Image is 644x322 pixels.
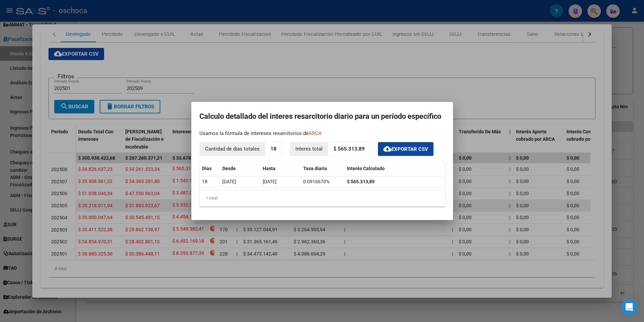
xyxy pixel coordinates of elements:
[383,146,428,152] span: Exportar CSV
[220,161,260,176] datatable-header-cell: Desde
[263,179,277,184] span: [DATE]
[378,142,433,156] button: Exportar CSV
[202,179,207,184] span: 18
[347,166,385,171] span: Interés Calculado
[300,161,344,176] datatable-header-cell: Tasa diaria
[383,145,391,153] mat-icon: cloud_download
[260,161,300,176] datatable-header-cell: Hasta
[199,130,445,137] p: Usamos la fórmula de intereses resarcitorios de
[303,179,329,184] span: 0.0916670%
[222,179,236,184] span: [DATE]
[263,166,276,171] span: Hasta
[333,146,365,152] strong: $ 565.313,89
[199,161,220,176] datatable-header-cell: Días
[309,130,322,136] a: ARCA
[202,166,212,171] span: Días
[199,110,445,123] h2: Calculo detallado del interes resarcitorio diario para un período específico
[621,299,637,315] iframe: Intercom live chat
[222,166,236,171] span: Desde
[344,161,445,176] datatable-header-cell: Interés Calculado
[303,166,327,171] span: Tasa diaria
[200,142,265,156] p: Cantidad de dias totales
[347,179,375,184] strong: $ 565.313,89
[290,142,328,156] p: Interes total
[265,142,282,156] p: 18
[199,190,445,207] div: 1 total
